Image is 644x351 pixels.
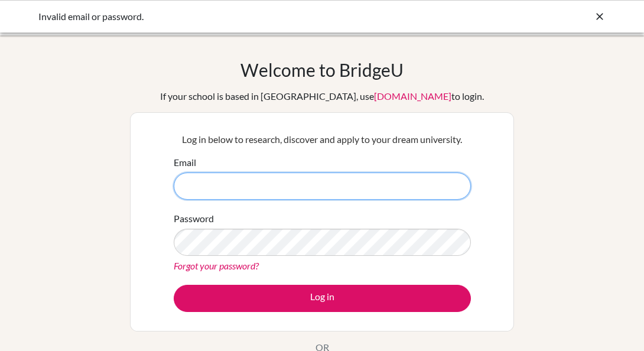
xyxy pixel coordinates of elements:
h1: Welcome to BridgeU [240,59,404,80]
label: Email [174,155,196,170]
a: Forgot your password? [174,260,259,271]
button: Log in [174,285,471,312]
div: If your school is based in [GEOGRAPHIC_DATA], use to login. [160,89,484,103]
a: [DOMAIN_NAME] [374,90,451,102]
div: Invalid email or password. [38,9,428,24]
p: Log in below to research, discover and apply to your dream university. [174,132,471,147]
label: Password [174,212,214,226]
